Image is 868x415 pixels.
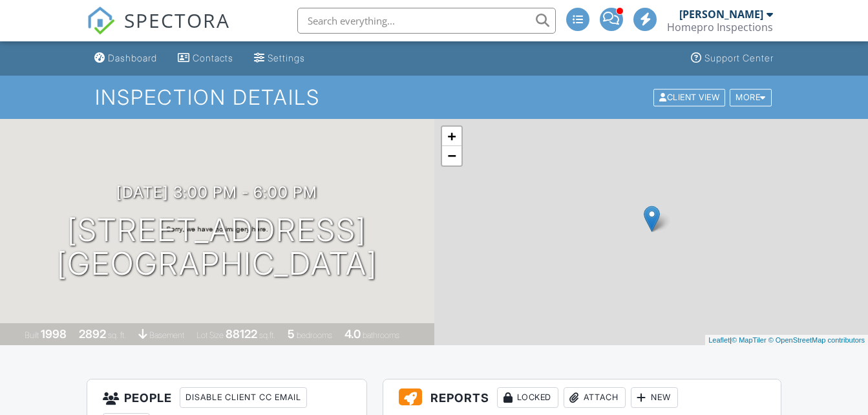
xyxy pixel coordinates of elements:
a: © OpenStreetMap contributors [768,336,865,344]
div: Client View [653,89,725,106]
a: Settings [249,47,310,70]
a: Client View [652,92,728,101]
div: Locked [497,387,558,408]
span: basement [149,330,184,340]
div: 4.0 [344,327,361,341]
span: bathrooms [363,330,399,340]
div: [PERSON_NAME] [679,8,763,21]
div: | [705,335,868,346]
a: Zoom in [442,127,461,146]
a: Dashboard [89,47,162,70]
a: © MapTiler [732,336,767,344]
span: Lot Size [196,330,224,340]
div: Homepro Inspections [667,21,773,34]
span: Built [25,330,39,340]
div: Support Center [704,52,774,63]
div: 2892 [79,327,106,341]
h1: [STREET_ADDRESS] [GEOGRAPHIC_DATA] [57,213,377,282]
div: New [631,387,678,408]
span: SPECTORA [124,6,230,34]
div: Dashboard [108,52,157,63]
div: More [730,89,772,106]
a: SPECTORA [87,17,230,45]
span: sq.ft. [259,330,275,340]
img: The Best Home Inspection Software - Spectora [87,6,115,35]
div: Settings [268,52,305,63]
a: Support Center [686,47,779,70]
div: Disable Client CC Email [180,387,307,408]
a: Contacts [173,47,238,70]
div: Contacts [193,52,233,63]
div: 1998 [41,327,67,341]
input: Search everything... [297,8,556,34]
div: Attach [564,387,626,408]
div: 88122 [226,327,257,341]
h1: Inspection Details [95,86,773,109]
span: bedrooms [297,330,332,340]
h3: [DATE] 3:00 pm - 6:00 pm [116,184,317,201]
a: Leaflet [708,336,730,344]
span: sq. ft. [108,330,126,340]
div: 5 [288,327,295,341]
a: Zoom out [442,146,461,165]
